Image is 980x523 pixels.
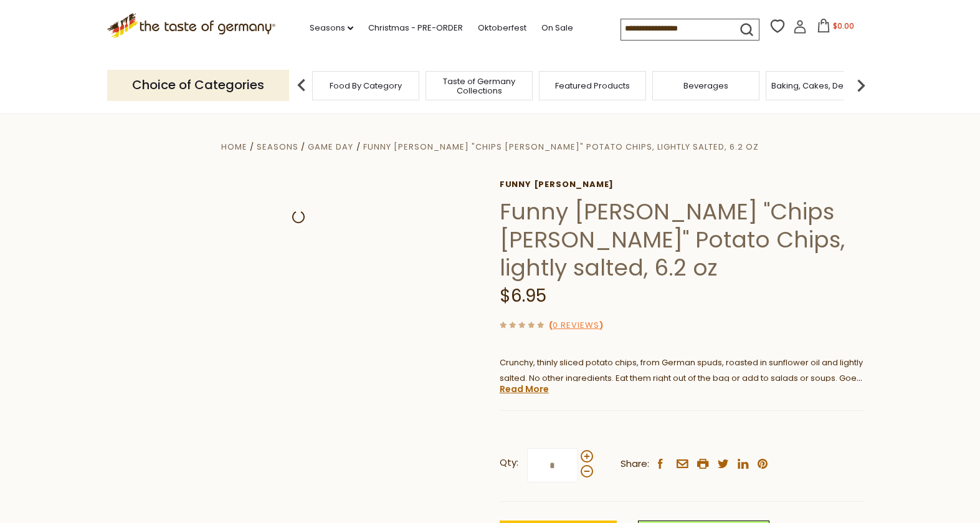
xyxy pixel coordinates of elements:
[310,21,353,35] a: Seasons
[500,383,549,395] a: Read More
[621,456,649,472] span: Share:
[833,21,854,31] span: $0.00
[500,284,546,308] span: $6.95
[809,19,862,37] button: $0.00
[549,319,603,331] span: ( )
[257,141,298,153] a: Seasons
[553,319,599,332] a: 0 Reviews
[368,21,463,35] a: Christmas - PRE-ORDER
[849,73,873,98] img: next arrow
[500,357,863,400] span: Crunchy, thinly sliced potato chips, from German spuds, roasted in sunflower oil and lightly salt...
[500,198,864,282] h1: Funny [PERSON_NAME] "Chips [PERSON_NAME]" Potato Chips, lightly salted, 6.2 oz
[478,21,526,35] a: Oktoberfest
[555,81,630,90] a: Featured Products
[221,141,247,153] a: Home
[330,81,402,90] a: Food By Category
[107,70,289,100] p: Choice of Categories
[541,21,573,35] a: On Sale
[527,448,578,482] input: Qty:
[308,141,353,153] a: Game Day
[429,77,529,95] a: Taste of Germany Collections
[289,73,314,98] img: previous arrow
[500,455,518,471] strong: Qty:
[683,81,728,90] a: Beverages
[363,141,759,153] a: Funny [PERSON_NAME] "Chips [PERSON_NAME]" Potato Chips, lightly salted, 6.2 oz
[500,180,864,190] a: Funny [PERSON_NAME]
[771,81,868,90] a: Baking, Cakes, Desserts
